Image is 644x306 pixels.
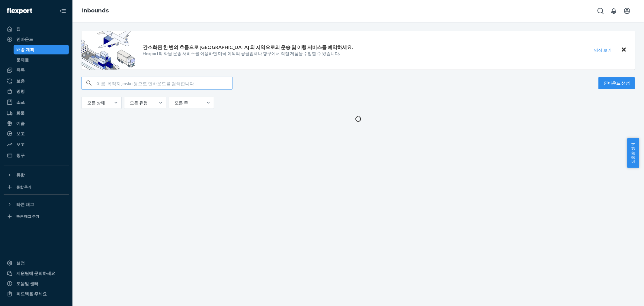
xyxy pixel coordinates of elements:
a: 지원팀에 문의하세요 [4,269,69,278]
font: 목록 [16,67,25,73]
font: 인바운드 생성 [604,80,630,86]
font: 문제들 [17,57,29,62]
button: 검색창 열기 [594,5,607,17]
button: 계좌 메뉴 열기 [621,5,633,17]
a: 보고 [4,129,69,138]
a: 청구 [4,151,69,160]
font: 도움말 센터 [630,143,636,163]
a: 인바운드 [4,34,69,44]
font: 배송 계획 [17,47,34,52]
a: 빠른 태그 추가 [4,212,69,221]
font: 인바운드 [16,37,33,42]
font: 설정 [16,260,25,265]
font: 화물 [16,110,25,116]
a: 도움말 센터 [4,279,69,288]
a: 설정 [4,258,69,268]
font: 지원팀에 문의하세요 [16,271,55,276]
button: 영상 보기 [587,46,619,54]
a: 예습 [4,119,69,128]
button: 인바운드 생성 [598,77,635,89]
font: 청구 [16,153,25,158]
font: 집 [16,26,21,31]
input: 모든 주 [174,100,175,106]
button: 빠른 태그 [4,200,69,209]
button: 통합 [4,170,69,180]
a: 집 [4,24,69,34]
font: 빠른 태그 [16,202,34,207]
a: 화물 [4,108,69,118]
font: Flexport의 화물 운송 서비스를 이용하면 미국 이외의 공급업체나 항구에서 직접 제품을 수입할 수 있습니다. [143,51,340,56]
font: 피드백을 주세요 [16,291,47,296]
a: 보충 [4,76,69,86]
a: Inbounds [82,7,109,14]
button: 알림 열기 [608,5,620,17]
a: 명령 [4,86,69,96]
font: 영상 보기 [594,47,612,53]
input: 모든 상태 [87,100,87,106]
button: 피드백을 주세요 [4,289,69,299]
button: 닫다 [620,46,628,54]
font: 소포 [16,99,25,105]
a: 소포 [4,97,69,107]
font: 통합 [16,172,25,177]
a: 보고 [4,140,69,149]
font: 보충 [16,78,25,83]
a: 문제들 [14,55,69,65]
button: 도움말 센터 [627,138,639,168]
font: 명령 [16,89,25,94]
font: 보고 [16,131,25,136]
ol: 빵가루 [77,2,114,20]
font: 통합 추가 [16,185,31,189]
img: 플렉스포트 로고 [7,8,32,14]
a: 목록 [4,65,69,75]
a: 통합 추가 [4,182,69,192]
input: 이름, 목적지, msku 등으로 인바운드를 검색합니다. [96,77,232,89]
font: 도움말 센터 [16,281,38,286]
font: 간소화된 한 번의 흐름으로 [GEOGRAPHIC_DATA] 외 지역으로의 운송 및 이행 서비스를 예약하세요. [143,44,353,50]
font: 보고 [16,142,25,147]
font: 예습 [16,121,25,126]
a: 배송 계획 [14,45,69,54]
button: 탐색 닫기 [57,5,69,17]
font: 빠른 태그 추가 [16,214,39,219]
